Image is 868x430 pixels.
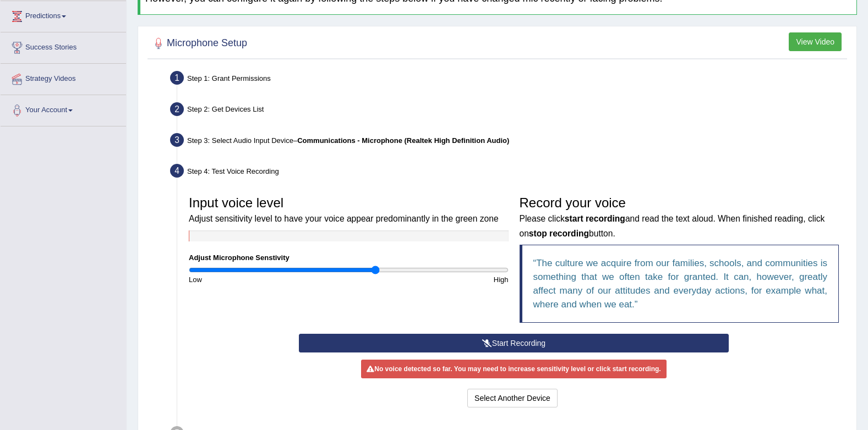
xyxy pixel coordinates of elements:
[1,1,126,29] a: Predictions
[165,130,851,154] div: Step 3: Select Audio Input Device
[1,32,126,60] a: Success Stories
[293,136,509,145] span: –
[529,229,589,238] b: stop recording
[789,32,842,51] button: View Video
[361,360,666,378] div: No voice detected so far. You may need to increase sensitivity level or click start recording.
[189,252,290,263] label: Adjust Microphone Senstivity
[299,334,729,352] button: Start Recording
[565,214,625,223] b: start recording
[165,99,851,123] div: Step 2: Get Devices List
[165,68,851,92] div: Step 1: Grant Permissions
[520,196,839,239] h3: Record your voice
[520,214,825,238] small: Please click and read the text aloud. When finished reading, click on button.
[1,64,126,91] a: Strategy Videos
[165,161,851,185] div: Step 4: Test Voice Recording
[297,136,509,145] b: Communications - Microphone (Realtek High Definition Audio)
[150,35,247,52] h2: Microphone Setup
[1,95,126,123] a: Your Account
[348,274,514,285] div: High
[183,274,348,285] div: Low
[189,214,499,223] small: Adjust sensitivity level to have your voice appear predominantly in the green zone
[533,258,828,310] q: The culture we acquire from our families, schools, and communities is something that we often tak...
[189,196,509,225] h3: Input voice level
[467,389,558,407] button: Select Another Device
